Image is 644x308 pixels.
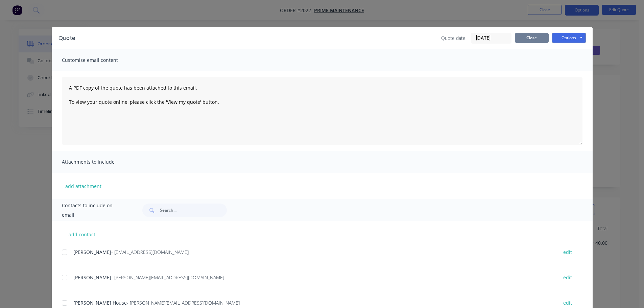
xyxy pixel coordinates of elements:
[515,33,549,43] button: Close
[62,229,102,239] button: add contact
[559,273,576,282] button: edit
[62,181,105,191] button: add attachment
[111,249,189,255] span: - [EMAIL_ADDRESS][DOMAIN_NAME]
[111,274,224,281] span: - [PERSON_NAME][EMAIL_ADDRESS][DOMAIN_NAME]
[62,77,582,145] textarea: A PDF copy of the quote has been attached to this email. To view your quote online, please click ...
[62,201,126,220] span: Contacts to include on email
[73,249,111,255] span: [PERSON_NAME]
[160,204,227,217] input: Search...
[73,300,127,306] span: [PERSON_NAME] House
[58,34,75,42] div: Quote
[559,247,576,257] button: edit
[441,34,466,42] span: Quote date
[62,157,136,167] span: Attachments to include
[552,33,586,43] button: Options
[73,274,111,281] span: [PERSON_NAME]
[62,55,136,65] span: Customise email content
[559,298,576,307] button: edit
[127,300,240,306] span: - [PERSON_NAME][EMAIL_ADDRESS][DOMAIN_NAME]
